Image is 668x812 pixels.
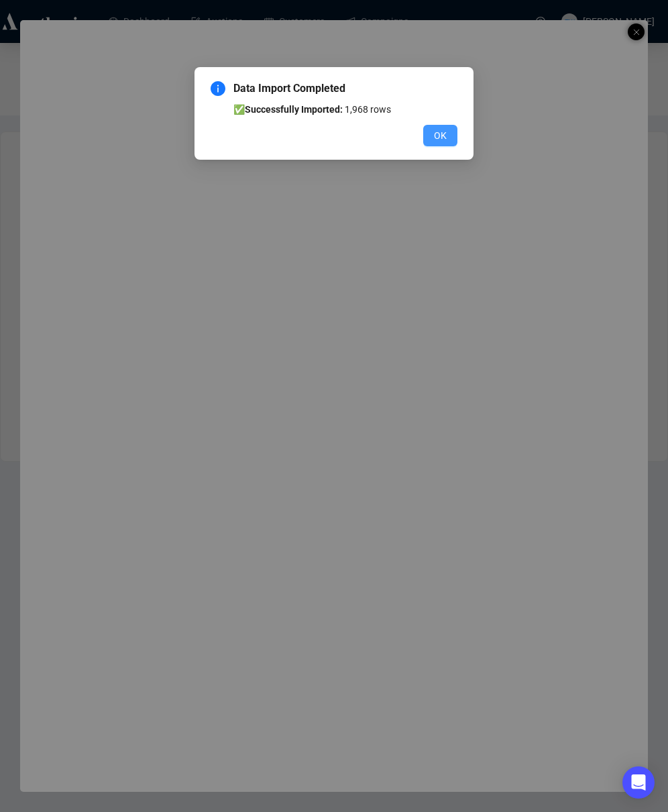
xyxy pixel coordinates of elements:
[423,125,457,146] button: OK
[622,766,655,799] div: Open Intercom Messenger
[233,81,457,97] span: Data Import Completed
[434,128,447,143] span: OK
[211,81,225,96] span: info-circle
[233,102,457,117] li: ✅ 1,968 rows
[245,104,343,115] b: Successfully Imported:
